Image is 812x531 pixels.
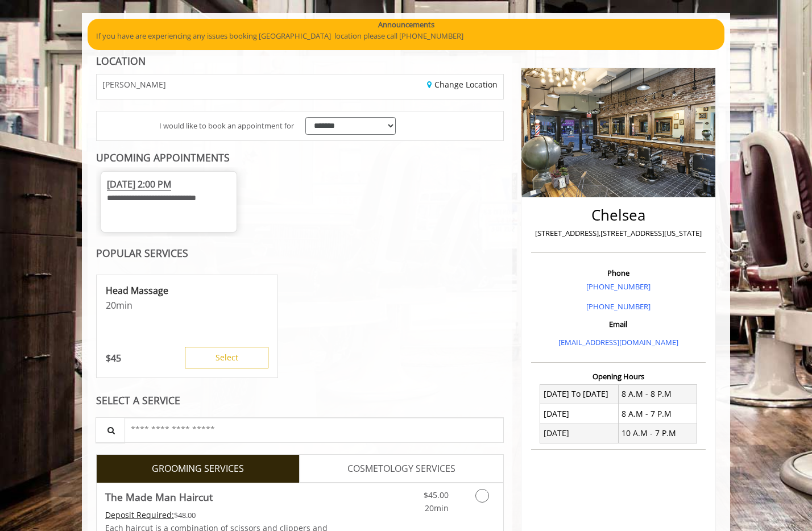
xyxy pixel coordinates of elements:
h3: Email [534,320,703,328]
span: [DATE] 2:00 PM [107,178,171,191]
td: [DATE] [540,424,619,443]
div: $48.00 [105,509,334,521]
p: 45 [106,352,121,364]
span: COSMETOLOGY SERVICES [347,462,455,476]
h3: Phone [534,269,703,277]
h2: Chelsea [534,207,703,223]
span: GROOMING SERVICES [152,462,244,476]
p: [STREET_ADDRESS],[STREET_ADDRESS][US_STATE] [534,227,703,239]
p: 20 [106,299,268,312]
td: [DATE] [540,404,619,424]
b: The Made Man Haircut [105,489,213,505]
span: min [116,299,132,312]
b: UPCOMING APPOINTMENTS [96,151,230,164]
p: If you have are experiencing any issues booking [GEOGRAPHIC_DATA] location please call [PHONE_NUM... [96,30,716,42]
span: This service needs some Advance to be paid before we block your appointment [105,509,174,520]
button: Service Search [96,417,125,443]
b: LOCATION [96,54,146,68]
a: [PHONE_NUMBER] [586,301,651,312]
button: Select [185,347,268,368]
b: Announcements [378,19,434,31]
td: 8 A.M - 8 P.M [618,384,697,404]
b: POPULAR SERVICES [96,246,188,260]
span: I would like to book an appointment for [159,120,294,132]
td: 10 A.M - 7 P.M [618,424,697,443]
span: [PERSON_NAME] [102,80,166,89]
span: 20min [425,503,449,513]
td: [DATE] To [DATE] [540,384,619,404]
h3: Opening Hours [531,372,706,380]
span: $ [106,352,111,364]
a: Change Location [427,79,498,90]
div: SELECT A SERVICE [96,395,504,406]
td: 8 A.M - 7 P.M [618,404,697,424]
p: Head Massage [106,284,268,297]
a: [EMAIL_ADDRESS][DOMAIN_NAME] [558,337,678,347]
a: [PHONE_NUMBER] [586,281,651,292]
span: $45.00 [424,489,449,500]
